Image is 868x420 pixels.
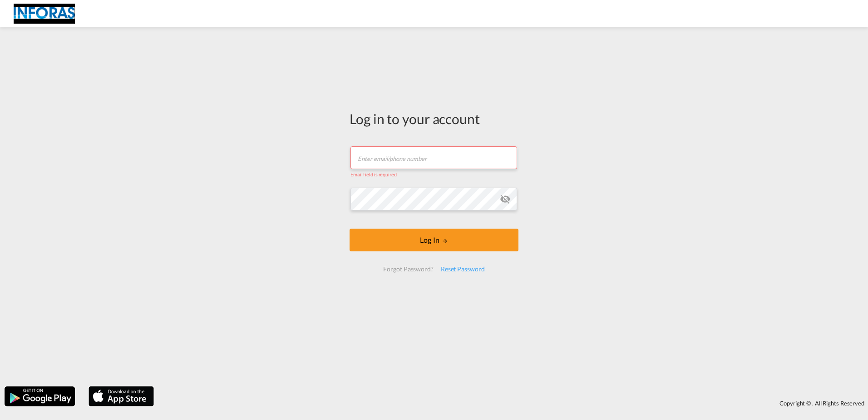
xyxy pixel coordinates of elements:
img: apple.png [88,385,155,407]
div: Forgot Password? [380,261,437,277]
span: Email field is required [350,171,397,177]
img: google.png [4,385,76,407]
img: eff75c7098ee11eeb65dd1c63e392380.jpg [14,4,75,24]
md-icon: icon-eye-off [500,194,511,205]
button: LOGIN [350,229,518,251]
div: Copyright © . All Rights Reserved [158,395,868,411]
div: Log in to your account [350,109,518,128]
div: Reset Password [437,261,488,277]
input: Enter email/phone number [350,146,517,169]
